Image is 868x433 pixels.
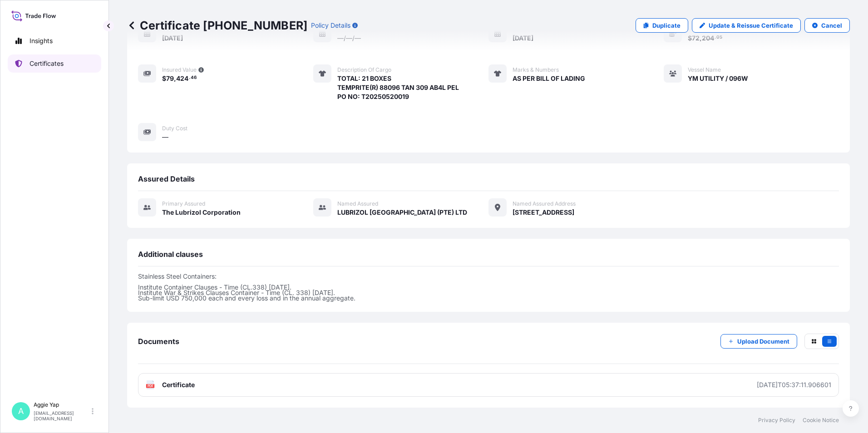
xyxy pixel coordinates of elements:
[821,21,842,30] p: Cancel
[34,410,90,421] p: [EMAIL_ADDRESS][DOMAIN_NAME]
[337,208,467,217] span: LUBRIZOL [GEOGRAPHIC_DATA] (PTE) LTD
[162,208,241,217] span: The Lubrizol Corporation
[757,380,831,389] div: [DATE]T05:37:11.906601
[688,74,748,83] span: YM UTILITY / 096W
[162,200,205,207] span: Primary assured
[30,59,64,68] p: Certificates
[688,66,721,74] span: Vessel Name
[162,66,197,74] span: Insured Value
[138,274,839,301] p: Stainless Steel Containers: Institute Container Clauses - Time (CL.338) [DATE]. Institute War & S...
[162,380,195,389] span: Certificate
[18,407,24,416] span: A
[30,36,53,45] p: Insights
[166,75,174,82] span: 79
[636,18,688,33] a: Duplicate
[191,76,197,79] span: 46
[311,21,350,30] p: Policy Details
[8,32,101,50] a: Insights
[162,133,168,142] span: —
[513,74,585,83] span: AS PER BILL OF LADING
[337,74,459,101] span: TOTAL: 21 BOXES TEMPRITE(R) 88096 TAN 309 AB4L PEL PO NO: T20250520019
[337,66,391,74] span: Description of cargo
[803,417,839,424] a: Cookie Notice
[804,18,850,33] button: Cancel
[34,401,90,408] p: Aggie Yap
[138,250,203,259] span: Additional clauses
[189,76,190,79] span: .
[148,384,153,388] text: PDF
[176,75,188,82] span: 424
[162,75,166,82] span: $
[720,334,797,349] button: Upload Document
[513,66,559,74] span: Marks & Numbers
[652,21,681,30] p: Duplicate
[138,373,839,397] a: PDFCertificate[DATE]T05:37:11.906601
[758,417,795,424] a: Privacy Policy
[127,18,307,33] p: Certificate [PHONE_NUMBER]
[8,54,101,73] a: Certificates
[709,21,793,30] p: Update & Reissue Certificate
[337,200,378,207] span: Named Assured
[692,18,801,33] a: Update & Reissue Certificate
[138,174,195,183] span: Assured Details
[174,75,176,82] span: ,
[138,337,179,346] span: Documents
[513,200,576,207] span: Named Assured Address
[513,208,574,217] span: [STREET_ADDRESS]
[737,337,789,346] p: Upload Document
[162,125,187,132] span: Duty Cost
